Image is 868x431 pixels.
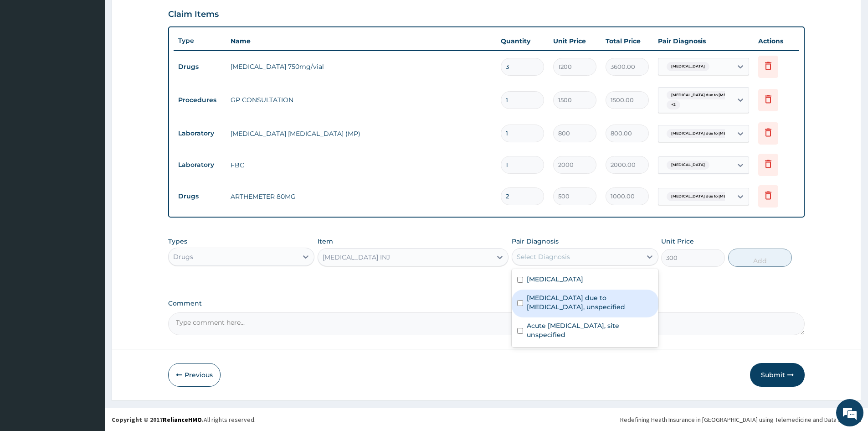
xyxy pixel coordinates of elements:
td: Drugs [174,188,226,205]
label: Types [168,238,187,245]
label: Unit Price [661,237,694,246]
span: [MEDICAL_DATA] [667,161,709,170]
label: Item [318,237,333,246]
td: Drugs [174,58,226,75]
td: Laboratory [174,156,226,173]
span: We're online! [53,115,126,207]
th: Unit Price [549,32,601,50]
td: GP CONSULTATION [226,91,496,109]
div: [MEDICAL_DATA] INJ [323,253,390,262]
button: Add [728,249,792,267]
th: Pair Diagnosis [653,32,754,50]
span: [MEDICAL_DATA] due to [MEDICAL_DATA] falc... [667,91,767,100]
label: [MEDICAL_DATA] [527,275,583,284]
span: + 2 [667,100,680,109]
strong: Copyright © 2017 . [112,415,204,424]
th: Total Price [601,32,653,50]
span: [MEDICAL_DATA] due to [MEDICAL_DATA] falc... [667,192,767,201]
div: Chat with us now [47,51,153,63]
label: Comment [168,300,805,307]
label: Acute [MEDICAL_DATA], site unspecified [527,321,652,339]
div: Drugs [173,252,193,261]
label: [MEDICAL_DATA] due to [MEDICAL_DATA], unspecified [527,293,652,312]
div: Select Diagnosis [517,252,570,261]
td: [MEDICAL_DATA] 750mg/vial [226,57,496,76]
th: Type [174,32,226,49]
footer: All rights reserved. [105,408,868,431]
span: [MEDICAL_DATA] [667,62,709,71]
th: Quantity [496,32,549,50]
td: Laboratory [174,125,226,142]
td: Procedures [174,92,226,109]
td: FBC [226,156,496,174]
h3: Claim Items [168,10,219,20]
a: RelianceHMO [163,415,202,424]
th: Name [226,32,496,50]
label: Pair Diagnosis [512,237,559,246]
textarea: Type your message and hit 'Enter' [5,249,174,281]
div: Redefining Heath Insurance in [GEOGRAPHIC_DATA] using Telemedicine and Data Science! [620,415,861,424]
div: Minimize live chat window [149,5,171,26]
th: Actions [754,32,799,50]
button: Submit [750,363,805,387]
button: Previous [168,363,221,387]
td: [MEDICAL_DATA] [MEDICAL_DATA] (MP) [226,125,496,143]
span: [MEDICAL_DATA] due to [MEDICAL_DATA] falc... [667,129,767,138]
img: d_794563401_company_1708531726252_794563401 [17,46,37,68]
td: ARTHEMETER 80MG [226,187,496,206]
